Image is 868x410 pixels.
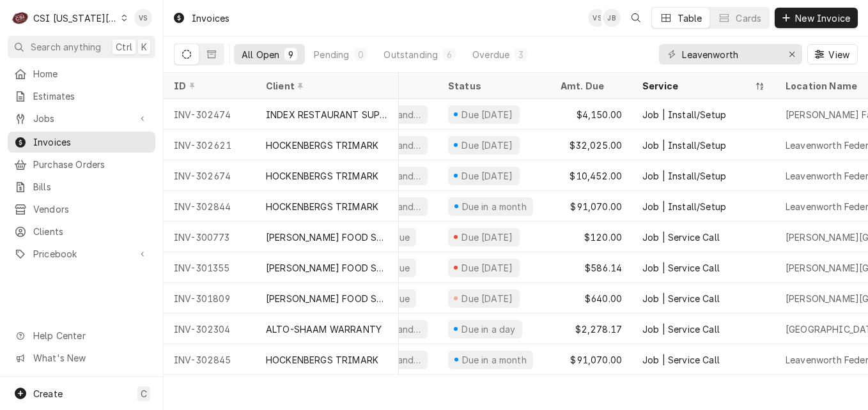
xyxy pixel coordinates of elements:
[266,353,378,367] div: HOCKENBERGS TRIMARK
[8,243,155,264] a: Go to Pricebook
[164,314,256,344] div: INV-302304
[33,225,149,238] span: Clients
[164,283,256,314] div: INV-301809
[588,9,606,27] div: Vicky Stuesse's Avatar
[807,44,858,65] button: View
[33,202,149,216] span: Vendors
[33,247,130,261] span: Pricebook
[550,99,632,130] div: $4,150.00
[384,48,438,61] div: Outstanding
[8,325,155,346] a: Go to Help Center
[287,48,295,61] div: 9
[8,36,155,58] button: Search anythingCtrlK
[164,344,256,375] div: INV-302845
[266,108,389,121] div: INDEX RESTAURANT SUPPLY INC
[314,48,349,61] div: Pending
[164,191,256,222] div: INV-302844
[12,9,29,27] div: C
[33,89,149,103] span: Estimates
[460,261,515,275] div: Due [DATE]
[561,79,619,93] div: Amt. Due
[588,9,606,27] div: VS
[242,48,279,61] div: All Open
[642,292,720,305] div: Job | Service Call
[550,314,632,344] div: $2,278.17
[472,48,509,61] div: Overdue
[460,323,517,336] div: Due in a day
[550,130,632,160] div: $32,025.00
[33,67,149,80] span: Home
[33,135,149,149] span: Invoices
[33,158,149,171] span: Purchase Orders
[33,112,130,125] span: Jobs
[460,139,515,152] div: Due [DATE]
[266,323,382,336] div: ALTO-SHAAM WARRANTY
[266,139,378,152] div: HOCKENBERGS TRIMARK
[460,200,528,213] div: Due in a month
[793,11,853,25] span: New Invoice
[116,40,132,54] span: Ctrl
[174,79,243,93] div: ID
[517,48,525,61] div: 3
[678,11,702,25] div: Table
[8,132,155,153] a: Invoices
[357,48,364,61] div: 0
[8,199,155,220] a: Vendors
[8,63,155,84] a: Home
[626,8,646,28] button: Open search
[775,8,858,28] button: New Invoice
[550,222,632,252] div: $120.00
[134,9,152,27] div: Vicky Stuesse's Avatar
[642,169,726,183] div: Job | Install/Setup
[266,261,389,275] div: [PERSON_NAME] FOOD SERVICE EQUIPMENT (1)
[266,79,386,93] div: Client
[826,48,852,61] span: View
[164,252,256,283] div: INV-301355
[642,79,752,93] div: Service
[642,353,720,367] div: Job | Service Call
[8,176,155,197] a: Bills
[33,388,63,399] span: Create
[603,9,621,27] div: JB
[8,347,155,368] a: Go to What's New
[164,222,256,252] div: INV-300773
[8,221,155,242] a: Clients
[164,99,256,130] div: INV-302474
[642,139,726,152] div: Job | Install/Setup
[550,344,632,375] div: $91,070.00
[642,231,720,244] div: Job | Service Call
[682,44,778,65] input: Keyword search
[782,44,802,65] button: Erase input
[8,108,155,129] a: Go to Jobs
[33,329,148,342] span: Help Center
[448,79,538,93] div: Status
[141,387,147,400] span: C
[460,169,515,183] div: Due [DATE]
[460,108,515,121] div: Due [DATE]
[266,231,389,244] div: [PERSON_NAME] FOOD SERVICE EQUIPMENT (1)
[134,9,152,27] div: VS
[642,323,720,336] div: Job | Service Call
[446,48,453,61] div: 6
[266,200,378,213] div: HOCKENBERGS TRIMARK
[8,86,155,107] a: Estimates
[33,180,149,194] span: Bills
[642,261,720,275] div: Job | Service Call
[460,353,528,367] div: Due in a month
[550,160,632,191] div: $10,452.00
[642,200,726,213] div: Job | Install/Setup
[736,11,761,25] div: Cards
[8,154,155,175] a: Purchase Orders
[12,9,29,27] div: CSI Kansas City's Avatar
[266,169,378,183] div: HOCKENBERGS TRIMARK
[642,108,726,121] div: Job | Install/Setup
[460,231,515,244] div: Due [DATE]
[33,11,118,25] div: CSI [US_STATE][GEOGRAPHIC_DATA]
[164,130,256,160] div: INV-302621
[550,283,632,314] div: $640.00
[550,191,632,222] div: $91,070.00
[164,160,256,191] div: INV-302674
[33,351,148,365] span: What's New
[550,252,632,283] div: $586.14
[31,40,101,54] span: Search anything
